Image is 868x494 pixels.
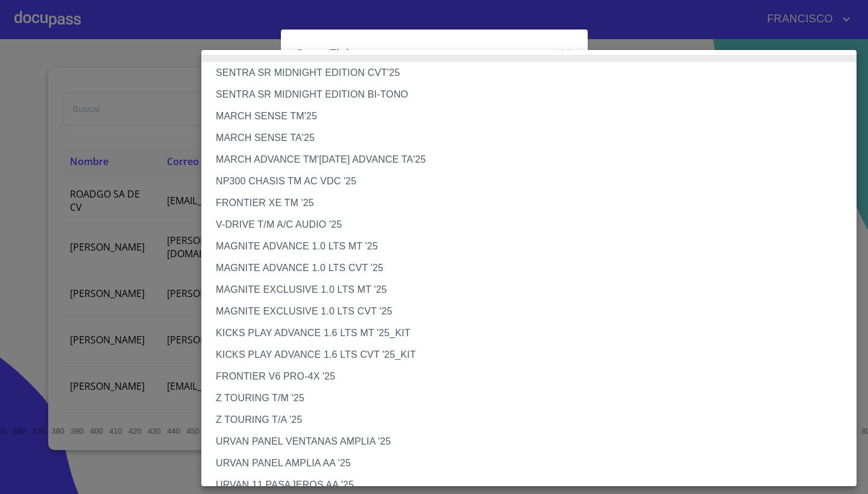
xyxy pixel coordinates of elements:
li: V-DRIVE T/M A/C AUDIO '25 [201,214,857,236]
li: MARCH SENSE TA'25 [201,127,857,149]
li: Z TOURING T/M '25 [201,387,857,409]
li: MAGNITE ADVANCE 1.0 LTS CVT '25 [201,257,857,279]
li: SENTRA SR MIDNIGHT EDITION BI-TONO [201,84,857,105]
li: FRONTIER V6 PRO-4X '25 [201,366,857,387]
li: KICKS PLAY ADVANCE 1.6 LTS MT '25_KIT [201,322,857,344]
li: URVAN PANEL AMPLIA AA '25 [201,452,857,474]
li: URVAN PANEL VENTANAS AMPLIA '25 [201,431,857,452]
li: MAGNITE EXCLUSIVE 1.0 LTS MT '25 [201,279,857,301]
li: Z TOURING T/A '25 [201,409,857,431]
li: NP300 CHASIS TM AC VDC '25 [201,170,857,192]
li: SENTRA SR MIDNIGHT EDITION CVT'25 [201,62,857,84]
li: MAGNITE EXCLUSIVE 1.0 LTS CVT '25 [201,301,857,322]
li: MAGNITE ADVANCE 1.0 LTS MT '25 [201,236,857,257]
li: MARCH SENSE TM'25 [201,105,857,127]
li: FRONTIER XE TM '25 [201,192,857,214]
li: MARCH ADVANCE TM'[DATE] ADVANCE TA'25 [201,149,857,170]
li: KICKS PLAY ADVANCE 1.6 LTS CVT '25_KIT [201,344,857,366]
